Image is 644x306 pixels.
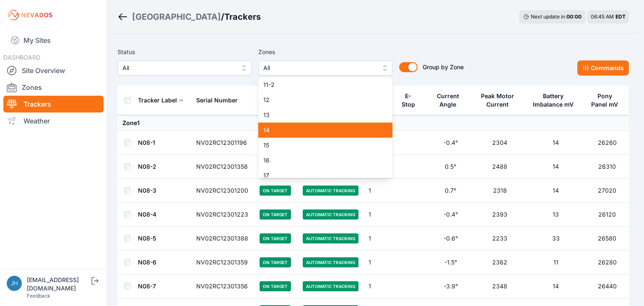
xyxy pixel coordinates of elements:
[263,96,377,104] span: 12
[263,171,377,180] span: 17
[263,156,377,165] span: 16
[258,60,392,76] button: All
[263,81,377,89] span: 11-2
[263,63,376,73] span: All
[263,141,377,149] span: 15
[263,111,377,119] span: 13
[263,126,377,134] span: 14
[258,77,392,178] div: All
